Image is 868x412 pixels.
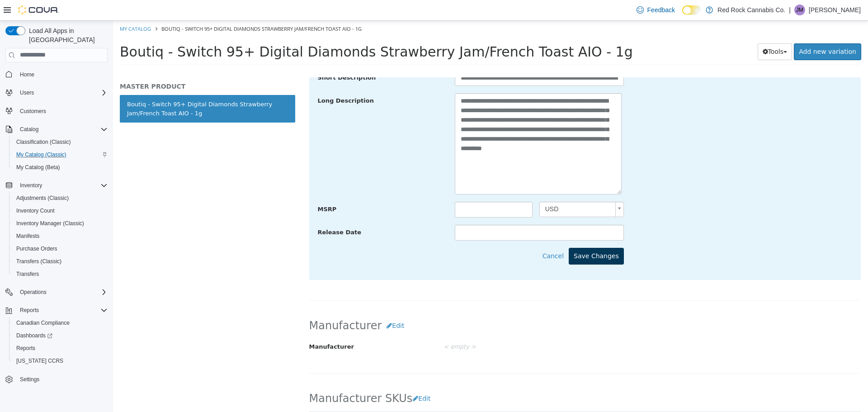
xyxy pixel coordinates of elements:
[13,205,108,216] span: Inventory Count
[20,307,39,314] span: Reports
[16,194,69,202] span: Adjustments (Classic)
[9,230,111,242] button: Manifests
[633,1,679,19] a: Feedback
[9,317,111,329] button: Canadian Compliance
[2,104,111,118] button: Customers
[16,287,108,298] span: Operations
[16,319,70,327] span: Canadian Compliance
[9,204,111,217] button: Inventory Count
[48,5,249,11] span: Boutiq - Switch 95+ Digital Diamonds Strawberry Jam/French Toast AIO - 1g
[196,322,241,329] span: Manufacturer
[13,149,70,160] a: My Catalog (Classic)
[13,355,67,366] a: [US_STATE] CCRS
[196,297,748,313] h2: Manufacturer
[20,89,34,96] span: Users
[13,149,108,160] span: My Catalog (Classic)
[16,232,39,240] span: Manifests
[205,76,261,83] span: Long Description
[13,137,75,147] a: Classification (Classic)
[645,23,679,39] button: Tools
[13,343,108,354] span: Reports
[13,218,88,229] a: Inventory Manager (Classic)
[16,180,108,191] span: Inventory
[13,317,108,328] span: Canadian Compliance
[794,5,805,15] div: Justin McCann
[9,148,111,161] button: My Catalog (Classic)
[9,192,111,204] button: Adjustments (Classic)
[13,269,108,279] span: Transfers
[20,126,38,133] span: Catalog
[20,108,46,115] span: Customers
[7,23,520,39] span: Boutiq - Switch 95+ Digital Diamonds Strawberry Jam/French Toast AIO - 1g
[681,23,748,39] a: Add new variation
[330,318,708,334] div: < empty >
[16,69,108,80] span: Home
[20,289,47,296] span: Operations
[16,305,108,316] span: Reports
[16,151,66,158] span: My Catalog (Classic)
[16,105,108,117] span: Customers
[16,87,108,98] span: Users
[13,317,73,328] a: Canadian Compliance
[13,162,108,173] span: My Catalog (Beta)
[456,227,511,244] button: Save Changes
[205,185,224,192] span: MSRP
[205,53,263,60] span: Short Description
[13,256,65,267] a: Transfers (Classic)
[13,343,39,354] a: Reports
[2,286,111,298] button: Operations
[16,374,108,385] span: Settings
[13,137,108,147] span: Classification (Classic)
[809,5,861,15] p: [PERSON_NAME]
[16,180,46,191] button: Inventory
[682,15,683,15] span: Dark Mode
[16,69,38,80] a: Home
[5,64,108,410] nav: Complex example
[20,71,34,78] span: Home
[9,329,111,342] a: Dashboards
[299,369,322,386] button: Edit
[16,124,108,135] span: Catalog
[682,5,701,15] input: Dark Mode
[2,304,111,317] button: Reports
[13,355,108,366] span: Washington CCRS
[789,5,791,15] p: |
[13,231,108,242] span: Manifests
[2,179,111,192] button: Inventory
[427,181,499,196] span: USD
[9,355,111,367] button: [US_STATE] CCRS
[13,330,108,341] span: Dashboards
[16,270,39,278] span: Transfers
[9,342,111,355] button: Reports
[9,161,111,174] button: My Catalog (Beta)
[717,5,785,15] p: Red Rock Cannabis Co.
[16,357,63,365] span: [US_STATE] CCRS
[16,245,57,252] span: Purchase Orders
[7,5,38,11] a: My Catalog
[13,218,108,229] span: Inventory Manager (Classic)
[16,374,43,385] a: Settings
[16,124,42,135] button: Catalog
[796,5,803,15] span: JM
[269,297,296,313] button: Edit
[20,182,42,189] span: Inventory
[9,268,111,280] button: Transfers
[7,74,182,102] a: Boutiq - Switch 95+ Digital Diamonds Strawberry Jam/French Toast AIO - 1g
[13,243,61,254] a: Purchase Orders
[16,258,61,265] span: Transfers (Classic)
[16,87,38,98] button: Users
[16,345,35,352] span: Reports
[9,217,111,230] button: Inventory Manager (Classic)
[9,242,111,255] button: Purchase Orders
[13,330,56,341] a: Dashboards
[20,376,39,383] span: Settings
[13,256,108,267] span: Transfers (Classic)
[2,86,111,99] button: Users
[25,26,108,44] span: Load All Apps in [GEOGRAPHIC_DATA]
[9,255,111,268] button: Transfers (Classic)
[196,369,323,386] h2: Manufacturer SKUs
[18,5,59,14] img: Cova
[9,136,111,148] button: Classification (Classic)
[13,269,42,279] a: Transfers
[16,106,50,117] a: Customers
